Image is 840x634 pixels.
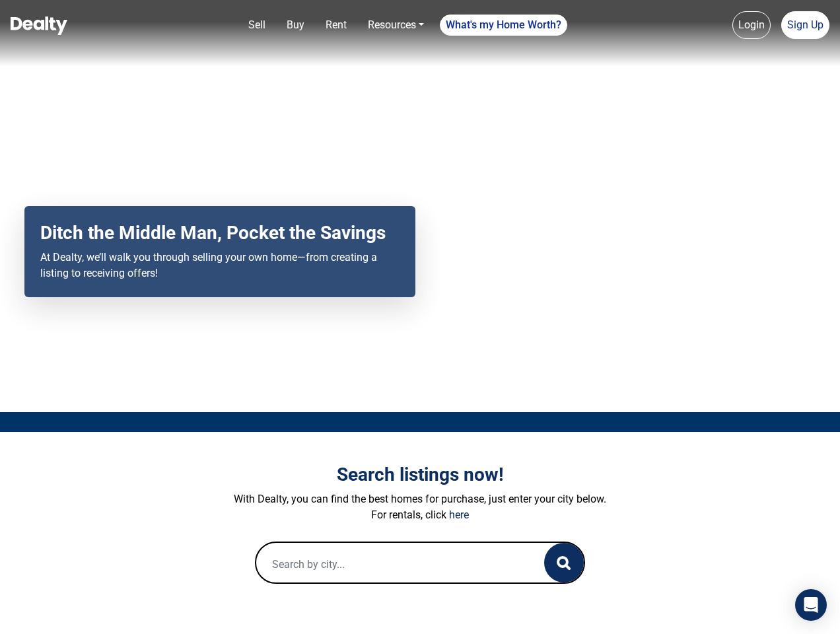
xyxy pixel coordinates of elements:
[795,589,827,621] div: Open Intercom Messenger
[440,15,567,36] a: What's my Home Worth?
[40,222,400,244] h2: Ditch the Middle Man, Pocket the Savings
[363,12,429,38] a: Resources
[320,12,352,38] a: Rent
[53,507,787,523] p: For rentals, click
[243,12,271,38] a: Sell
[732,11,771,39] a: Login
[40,250,400,281] p: At Dealty, we’ll walk you through selling your own home—from creating a listing to receiving offers!
[11,17,67,35] img: Dealty - Buy, Sell & Rent Homes
[256,543,518,585] input: Search by city...
[53,464,787,486] h3: Search listings now!
[281,12,310,38] a: Buy
[781,11,829,39] a: Sign Up
[53,491,787,507] p: With Dealty, you can find the best homes for purchase, just enter your city below.
[449,509,469,521] a: here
